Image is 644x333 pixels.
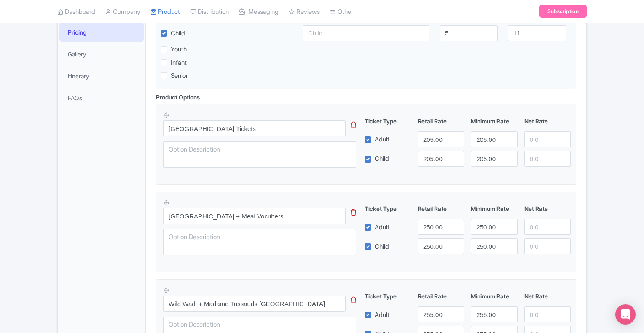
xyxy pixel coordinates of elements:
[471,306,517,322] input: 0.0
[467,117,521,125] div: Minimum Rate
[163,296,346,312] input: Option Name
[524,151,571,167] input: 0.0
[521,117,574,125] div: Net Rate
[163,208,346,224] input: Option Name
[521,292,574,301] div: Net Rate
[467,292,521,301] div: Minimum Rate
[375,223,389,232] label: Adult
[418,151,464,167] input: 0.0
[471,238,517,254] input: 0.0
[59,45,144,64] a: Gallery
[615,304,636,325] div: Open Intercom Messenger
[375,310,389,320] label: Adult
[539,5,587,18] a: Subscription
[471,151,517,167] input: 0.0
[171,29,185,38] label: Child
[303,25,429,41] input: Child
[361,117,414,125] div: Ticket Type
[471,131,517,147] input: 0.0
[59,88,144,107] a: FAQs
[418,306,464,322] input: 0.0
[375,135,389,144] label: Adult
[524,131,571,147] input: 0.0
[375,154,389,164] label: Child
[418,238,464,254] input: 0.0
[524,219,571,235] input: 0.0
[418,131,464,147] input: 0.0
[414,204,467,213] div: Retail Rate
[361,292,414,301] div: Ticket Type
[524,306,571,322] input: 0.0
[414,117,467,125] div: Retail Rate
[471,219,517,235] input: 0.0
[171,71,188,81] label: Senior
[524,238,571,254] input: 0.0
[171,45,187,54] label: Youth
[59,23,144,42] a: Pricing
[156,93,200,101] div: Product Options
[163,120,346,136] input: Option Name
[521,204,574,213] div: Net Rate
[418,219,464,235] input: 0.0
[375,242,389,252] label: Child
[361,204,414,213] div: Ticket Type
[59,67,144,85] a: Itinerary
[171,58,187,68] label: Infant
[414,292,467,301] div: Retail Rate
[467,204,521,213] div: Minimum Rate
